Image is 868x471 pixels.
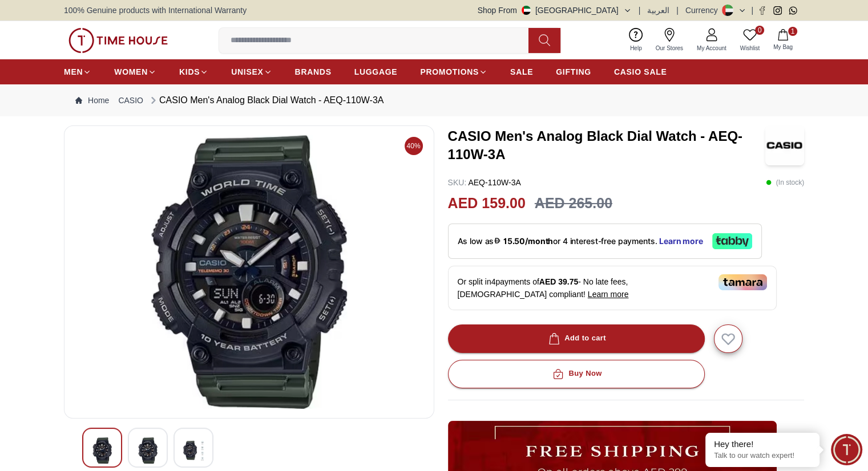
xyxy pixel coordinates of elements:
span: 0 [755,26,764,35]
span: PROMOTIONS [420,66,479,78]
a: MEN [64,62,91,82]
span: | [751,5,753,16]
div: Hey there! [714,438,811,450]
a: UNISEX [231,62,272,82]
button: Add to cart [448,324,705,353]
span: KIDS [179,66,200,78]
img: United Arab Emirates [522,6,531,15]
button: العربية [647,5,669,16]
div: Buy Now [550,367,601,380]
span: CASIO SALE [614,66,667,78]
a: Facebook [758,6,766,15]
span: | [639,5,641,16]
span: MEN [64,66,83,78]
span: LUGGAGE [354,66,398,78]
img: CASIO Men's Analog Black Dial Watch - AEQ-110W-3A [765,125,804,165]
a: Instagram [773,6,782,15]
button: 1My Bag [766,27,800,54]
span: SKU : [448,178,467,187]
img: Tamara [718,274,767,290]
h3: CASIO Men's Analog Black Dial Watch - AEQ-110W-3A [448,127,765,164]
a: BRANDS [295,62,332,82]
a: 0Wishlist [733,26,766,55]
a: Home [75,95,109,106]
nav: Breadcrumb [64,84,804,116]
button: Shop From[GEOGRAPHIC_DATA] [478,5,632,16]
span: | [676,5,679,16]
a: CASIO SALE [614,62,667,82]
h3: AED 265.00 [535,193,612,214]
img: CASIO Men's Analog Black Dial Watch - AEQ-110W-3A [183,437,204,464]
img: CASIO Men's Analog Black Dial Watch - AEQ-110W-3A [92,437,112,464]
span: SALE [510,66,533,78]
button: Buy Now [448,360,705,388]
span: Wishlist [736,44,764,52]
h2: AED 159.00 [448,193,526,214]
div: Chat Widget [831,434,862,465]
span: WOMEN [114,66,148,78]
img: CASIO Men's Analog Black Dial Watch - AEQ-110W-3A [138,437,158,464]
span: 100% Genuine products with International Warranty [64,5,247,16]
p: AEQ-110W-3A [448,177,521,188]
a: LUGGAGE [354,62,398,82]
span: My Account [692,44,731,52]
p: Talk to our watch expert! [714,451,811,461]
a: CASIO [118,95,143,106]
span: Our Stores [651,44,688,52]
a: Help [623,26,649,55]
span: GIFTING [556,66,591,78]
img: CASIO Men's Analog Black Dial Watch - AEQ-110W-3A [74,135,425,409]
span: My Bag [769,43,797,51]
div: CASIO Men's Analog Black Dial Watch - AEQ-110W-3A [148,94,383,107]
a: Our Stores [649,26,690,55]
span: 40% [405,137,423,155]
span: 1 [788,27,797,36]
span: AED 39.75 [539,277,578,286]
span: UNISEX [231,66,263,78]
div: Currency [685,5,722,16]
div: Add to cart [546,332,606,345]
a: SALE [510,62,533,82]
a: Whatsapp [789,6,797,15]
a: GIFTING [556,62,591,82]
a: KIDS [179,62,208,82]
a: PROMOTIONS [420,62,487,82]
div: Or split in 4 payments of - No late fees, [DEMOGRAPHIC_DATA] compliant! [448,266,777,310]
img: ... [68,28,168,53]
span: BRANDS [295,66,332,78]
a: WOMEN [114,62,156,82]
p: ( In stock ) [766,177,804,188]
span: Help [625,44,647,52]
span: Learn more [588,290,629,299]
